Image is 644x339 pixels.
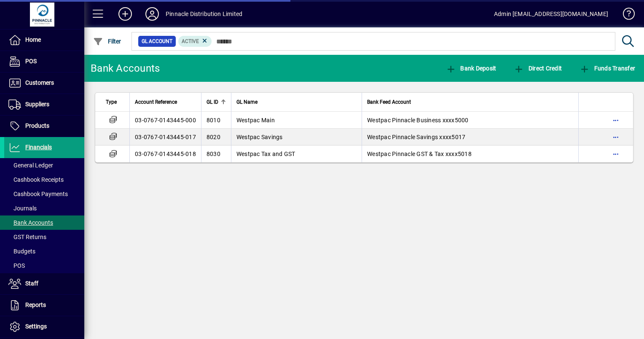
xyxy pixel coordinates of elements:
[207,97,218,107] span: GL ID
[367,134,465,140] span: Westpac Pinnacle Savings xxxx5017
[8,205,37,212] span: Journals
[129,129,201,145] td: 03-0767-0143445-017
[25,144,52,151] span: Financials
[166,7,242,21] div: Pinnacle Distribution Limited
[8,176,64,183] span: Cashbook Receipts
[4,51,84,72] a: POS
[106,97,124,107] div: Type
[139,6,166,22] button: Profile
[207,151,220,157] span: 8030
[512,61,564,76] button: Direct Credit
[207,134,220,140] span: 8020
[609,113,623,127] button: More options
[91,62,160,75] div: Bank Accounts
[236,97,357,107] div: GL Name
[444,61,499,76] button: Bank Deposit
[236,97,258,107] span: GL Name
[8,248,35,255] span: Budgets
[8,191,68,197] span: Cashbook Payments
[4,187,84,201] a: Cashbook Payments
[236,134,283,140] span: Westpac Savings
[93,38,121,45] span: Filter
[4,244,84,258] a: Budgets
[609,147,623,161] button: More options
[129,112,201,129] td: 03-0767-0143445-000
[4,94,84,115] a: Suppliers
[580,65,635,72] span: Funds Transfer
[178,36,212,47] mat-chip: Activation Status: Active
[91,34,123,49] button: Filter
[207,97,226,107] div: GL ID
[8,162,53,169] span: General Ledger
[4,201,84,215] a: Journals
[4,273,84,294] a: Staff
[446,65,496,72] span: Bank Deposit
[236,117,275,124] span: Westpac Main
[609,130,623,144] button: More options
[207,117,220,124] span: 8010
[129,145,201,162] td: 03-0767-0143445-018
[8,219,53,226] span: Bank Accounts
[577,61,637,76] button: Funds Transfer
[236,151,295,157] span: Westpac Tax and GST
[4,116,84,137] a: Products
[4,215,84,230] a: Bank Accounts
[367,97,411,107] span: Bank Feed Account
[514,65,562,72] span: Direct Credit
[25,280,38,287] span: Staff
[4,258,84,273] a: POS
[494,7,608,21] div: Admin [EMAIL_ADDRESS][DOMAIN_NAME]
[367,97,573,107] div: Bank Feed Account
[25,58,37,65] span: POS
[8,234,46,240] span: GST Returns
[4,172,84,187] a: Cashbook Receipts
[142,37,172,46] span: GL Account
[182,38,199,44] span: Active
[25,101,49,108] span: Suppliers
[4,316,84,337] a: Settings
[112,6,139,22] button: Add
[106,97,117,107] span: Type
[4,230,84,244] a: GST Returns
[25,79,54,86] span: Customers
[25,36,41,43] span: Home
[25,301,46,308] span: Reports
[4,30,84,51] a: Home
[25,122,49,129] span: Products
[25,323,47,330] span: Settings
[4,73,84,94] a: Customers
[4,295,84,316] a: Reports
[8,262,25,269] span: POS
[135,97,177,107] span: Account Reference
[367,117,469,124] span: Westpac Pinnacle Business xxxx5000
[367,151,472,157] span: Westpac Pinnacle GST & Tax xxxx5018
[617,2,633,29] a: Knowledge Base
[4,158,84,172] a: General Ledger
